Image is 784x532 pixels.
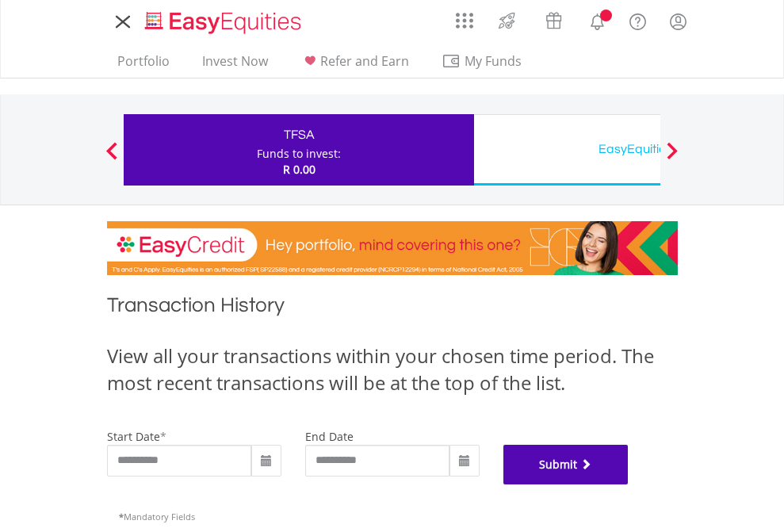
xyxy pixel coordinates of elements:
[107,429,160,444] label: start date
[442,51,545,71] span: My Funds
[658,4,698,39] a: My Profile
[446,4,484,29] a: AppsGrid
[133,124,465,146] div: TFSA
[283,162,316,177] span: R 0.00
[456,12,473,29] img: grid-menu-icon.svg
[142,10,308,36] img: EasyEquities_Logo.png
[107,221,678,275] img: EasyCredit Promotion Banner
[530,4,577,33] a: Vouchers
[119,511,195,522] span: Mandatory Fields
[577,4,618,36] a: Notifications
[541,8,567,33] img: vouchers-v2.svg
[257,146,341,162] div: Funds to invest:
[107,343,678,397] div: View all your transactions within your chosen time period. The most recent transactions will be a...
[320,52,409,70] span: Refer and Earn
[618,4,658,36] a: FAQ's and Support
[656,150,688,166] button: Next
[305,429,354,444] label: end date
[494,8,520,33] img: thrive-v2.svg
[111,53,176,78] a: Portfolio
[503,445,629,484] button: Submit
[107,291,678,327] h1: Transaction History
[294,53,415,78] a: Refer and Earn
[139,4,308,36] a: Home page
[196,53,274,78] a: Invest Now
[96,150,128,166] button: Previous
